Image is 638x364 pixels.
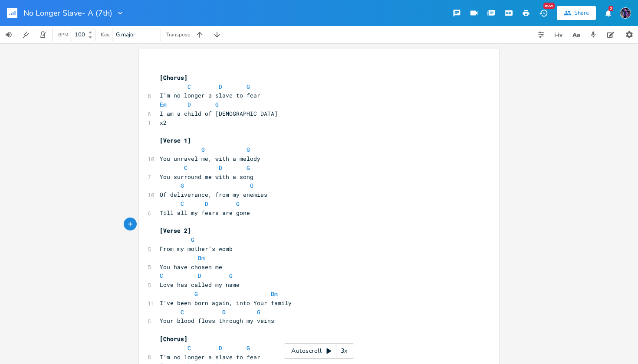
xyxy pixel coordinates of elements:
span: D [219,164,222,172]
span: Love has called my name [160,281,240,289]
span: x2 [160,119,167,127]
button: Share [557,6,596,20]
span: [Chorus] [160,335,187,343]
div: Transpose [166,32,190,37]
span: C [181,200,184,208]
span: Em [160,101,167,108]
span: Of deliverance, from my enemies [160,191,267,198]
span: D [222,308,226,316]
span: G [247,344,250,352]
span: G [247,83,250,91]
div: 2 [608,6,613,11]
span: G [257,308,260,316]
span: No Longer Slave- A (7th) [23,9,112,17]
span: G [194,290,198,298]
span: D [187,101,191,108]
span: You surround me with a song [160,173,253,181]
span: I’m no longer a slave to fear [160,353,260,361]
span: [Verse 2] [160,227,191,234]
div: Share [574,9,589,17]
img: ngunthalian100 [620,7,631,19]
span: G [191,236,194,244]
div: Autoscroll [284,343,354,359]
div: BPM [58,32,68,37]
span: D [205,200,208,208]
span: [Chorus] [160,74,187,81]
span: G major [116,31,135,39]
span: G [229,272,233,279]
span: D [219,83,222,91]
span: Bm [271,290,278,298]
span: G [247,146,250,153]
span: C [160,272,163,279]
span: G [250,182,253,189]
span: Till all my fears are gone [160,209,250,217]
span: You unravel me, with a melody [160,155,260,162]
span: G [247,164,250,172]
span: I’ve been born again, into Your family [160,299,292,307]
div: New [543,3,555,9]
span: C [184,164,187,172]
span: [Verse 1] [160,136,191,144]
span: Your blood flows through my veins [160,317,274,325]
div: Key [101,32,109,37]
span: G [181,182,184,189]
button: 2 [599,5,617,21]
span: D [219,344,222,352]
span: I am a child of [DEMOGRAPHIC_DATA] [160,110,278,117]
span: G [215,101,219,108]
span: C [187,83,191,91]
span: C [187,344,191,352]
span: G [201,146,205,153]
span: G [236,200,240,208]
span: Bm [198,254,205,262]
span: I’m no longer a slave to fear [160,91,260,99]
span: C [181,308,184,316]
span: From my mother’s womb [160,245,233,253]
span: D [198,272,201,279]
button: New [535,5,552,21]
span: You have chosen me [160,263,222,271]
div: 3x [336,343,352,359]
